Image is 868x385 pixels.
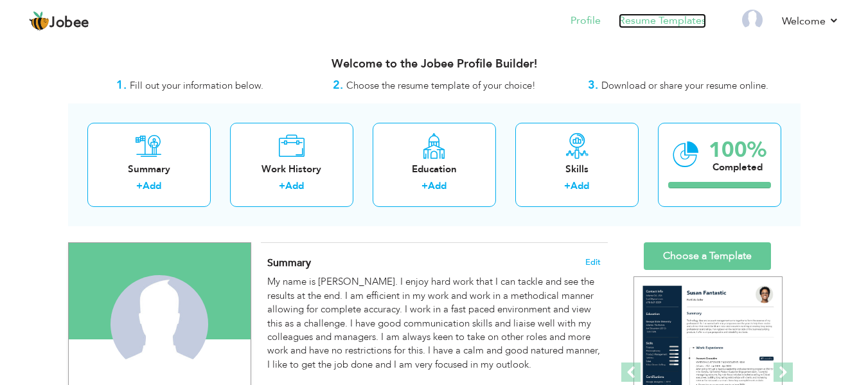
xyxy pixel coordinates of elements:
a: Profile [571,13,601,28]
div: Skills [526,163,628,176]
span: Download or share your resume online. [601,79,768,92]
h3: Welcome to the Jobee Profile Builder! [68,58,801,71]
span: Fill out your information below. [130,79,263,92]
div: Completed [709,161,766,174]
strong: 2. [333,77,343,93]
div: 100% [709,139,766,161]
a: Jobee [29,11,89,31]
span: Jobee [49,16,89,30]
div: Work History [240,163,343,176]
span: Choose the resume template of your choice! [346,79,536,92]
a: Add [143,179,161,192]
img: Moeed Rizwan [111,275,208,373]
label: + [136,179,143,193]
a: Add [285,179,304,192]
h4: Adding a summary is a quick and easy way to highlight your experience and interests. [267,256,600,269]
a: Welcome [782,13,839,29]
a: Choose a Template [644,242,771,270]
p: My name is [PERSON_NAME]. I enjoy hard work that I can tackle and see the results at the end. I a... [267,275,600,372]
div: Education [383,163,486,176]
a: Add [571,179,589,192]
div: Summary [98,163,200,176]
span: Summary [267,256,311,270]
label: + [279,179,285,193]
a: Resume Templates [619,13,706,28]
img: jobee.io [29,11,49,31]
label: + [421,179,428,193]
strong: 3. [588,77,598,93]
strong: 1. [116,77,127,93]
label: + [564,179,571,193]
a: Add [428,179,447,192]
img: Profile Img [742,10,763,30]
span: Edit [585,258,601,267]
